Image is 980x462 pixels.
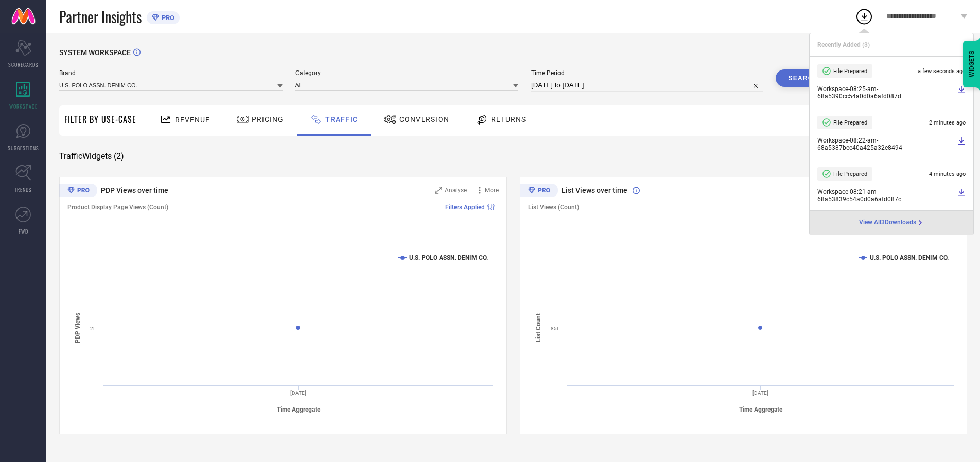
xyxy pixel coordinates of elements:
span: Workspace - 08:25-am - 68a5390cc54a0d0a6afd087d [817,85,955,100]
text: U.S. POLO ASSN. DENIM CO. [870,254,949,261]
span: Traffic Widgets ( 2 ) [59,151,124,162]
div: Open download list [855,7,873,26]
span: Returns [491,115,526,123]
text: [DATE] [752,390,768,396]
span: 2 minutes ago [929,119,966,126]
span: Analyse [445,187,467,194]
div: Open download page [859,219,924,227]
svg: Zoom [435,187,442,194]
a: Download [957,85,966,100]
div: Premium [59,184,97,199]
span: Traffic [325,115,358,123]
a: Download [957,137,966,151]
text: U.S. POLO ASSN. DENIM CO. [409,254,488,261]
span: List Views over time [562,186,627,194]
button: Search [776,69,831,87]
text: [DATE] [290,390,306,396]
text: 85L [551,326,560,331]
span: Conversion [399,115,449,123]
span: | [497,204,499,211]
span: Brand [59,69,283,77]
a: Download [957,188,966,203]
span: File Prepared [833,119,867,126]
span: TRENDS [14,186,32,193]
span: FWD [19,227,28,235]
span: More [485,187,499,194]
input: Select time period [531,79,763,92]
span: a few seconds ago [918,68,966,75]
span: View All 3 Downloads [859,219,916,227]
span: SCORECARDS [8,61,39,68]
span: File Prepared [833,171,867,177]
span: 4 minutes ago [929,171,966,177]
span: List Views (Count) [528,204,579,211]
span: Filter By Use-Case [64,113,136,126]
span: SYSTEM WORKSPACE [59,48,131,57]
span: Revenue [175,116,210,124]
tspan: Time Aggregate [739,406,782,413]
span: Filters Applied [445,204,485,211]
span: PRO [159,14,174,22]
span: SUGGESTIONS [8,144,39,152]
tspan: List Count [535,313,542,342]
text: 2L [90,326,96,331]
span: WORKSPACE [9,102,38,110]
span: Recently Added ( 3 ) [817,41,870,48]
span: Pricing [252,115,284,123]
span: Partner Insights [59,6,142,27]
span: PDP Views over time [101,186,168,194]
span: Product Display Page Views (Count) [67,204,168,211]
span: Workspace - 08:21-am - 68a53839c54a0d0a6afd087c [817,188,955,203]
tspan: Time Aggregate [277,406,321,413]
span: Workspace - 08:22-am - 68a5387bee40a425a32e8494 [817,137,955,151]
a: View All3Downloads [859,219,924,227]
span: Category [295,69,519,77]
span: Time Period [531,69,763,77]
tspan: PDP Views [74,312,81,343]
span: File Prepared [833,68,867,75]
div: Premium [520,184,558,199]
